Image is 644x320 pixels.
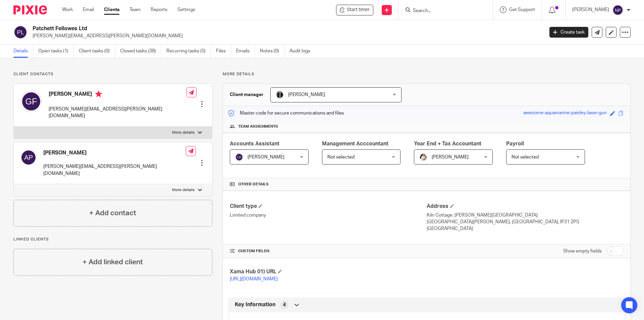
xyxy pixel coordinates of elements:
h4: + Add contact [89,208,136,218]
h3: Client manager [230,91,264,98]
a: Clients [104,6,119,13]
a: Settings [177,6,195,13]
label: Show empty fields [563,248,602,255]
p: Kiln Cottage, [PERSON_NAME][GEOGRAPHIC_DATA] [427,212,624,219]
a: Work [62,6,73,13]
img: svg%3E [612,5,623,15]
p: [PERSON_NAME][EMAIL_ADDRESS][PERSON_NAME][DOMAIN_NAME] [33,33,539,39]
p: [GEOGRAPHIC_DATA] [427,225,624,232]
a: Details [13,45,33,58]
a: Files [216,45,231,58]
img: martin-hickman.jpg [276,91,284,99]
p: [GEOGRAPHIC_DATA][PERSON_NAME], [GEOGRAPHIC_DATA], IP31 2PS [427,219,624,225]
input: Search [412,8,473,14]
a: Notes (0) [260,45,284,58]
p: [PERSON_NAME][EMAIL_ADDRESS][PERSON_NAME][DOMAIN_NAME] [49,106,186,120]
span: Management Acccountant [322,141,388,146]
span: Team assignments [238,124,278,129]
a: [URL][DOMAIN_NAME] [230,277,278,281]
h4: CUSTOM FIELDS [230,248,427,254]
img: Pixie [13,5,47,14]
div: awesome-aquamarine-paisley-laser-gun [523,109,607,117]
h4: [PERSON_NAME] [49,91,186,99]
i: Primary [95,91,102,97]
span: Get Support [509,7,535,12]
img: svg%3E [20,91,42,112]
img: svg%3E [235,153,243,161]
span: Accounts Assistant [230,141,279,146]
span: Year End + Tax Accountant [414,141,481,146]
a: Recurring tasks (5) [166,45,211,58]
a: Client tasks (0) [79,45,115,58]
img: Kayleigh%20Henson.jpeg [419,153,427,161]
a: Team [129,6,141,13]
p: Client contacts [13,72,212,77]
span: Payroll [506,141,524,146]
h4: Client type [230,203,427,210]
span: [PERSON_NAME] [288,92,325,97]
p: Limited company [230,212,427,219]
p: [PERSON_NAME] [572,6,609,13]
span: Key Information [235,301,275,308]
img: svg%3E [20,149,37,166]
img: svg%3E [13,25,28,39]
h2: Patchett Fellowes Ltd [33,25,438,32]
span: Not selected [327,155,355,159]
p: More details [172,187,195,193]
a: Audit logs [289,45,315,58]
p: More details [223,72,631,77]
a: Email [83,6,94,13]
p: [PERSON_NAME][EMAIL_ADDRESS][PERSON_NAME][DOMAIN_NAME] [43,163,186,177]
a: Reports [151,6,167,13]
h4: Address [427,203,624,210]
div: Patchett Fellowes Ltd [336,5,373,15]
span: 4 [283,302,286,308]
span: Start timer [347,6,370,13]
span: [PERSON_NAME] [432,155,469,159]
span: Other details [238,182,269,187]
a: Open tasks (1) [38,45,74,58]
span: Not selected [512,155,539,159]
p: Linked clients [13,237,212,242]
a: Closed tasks (38) [120,45,161,58]
a: Create task [549,27,588,38]
p: Master code for secure communications and files [228,110,344,117]
a: Emails [236,45,255,58]
span: [PERSON_NAME] [248,155,284,159]
h4: + Add linked client [83,257,143,267]
p: More details [172,130,195,135]
h4: Xama Hub 01) URL [230,268,427,275]
h4: [PERSON_NAME] [43,149,186,156]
